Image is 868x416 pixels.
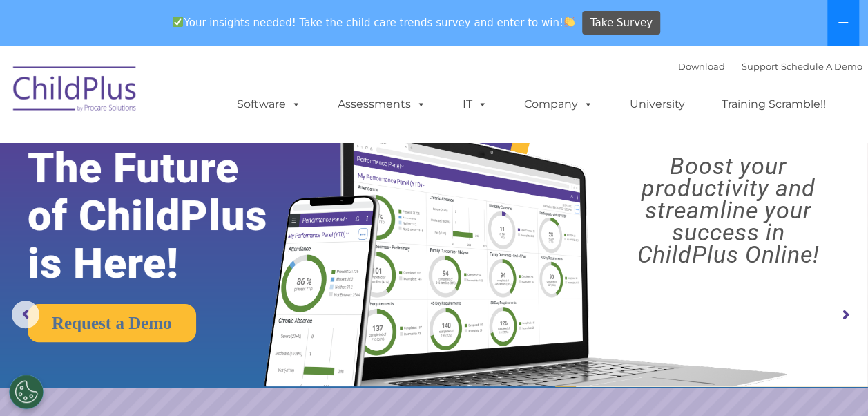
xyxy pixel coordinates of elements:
button: Cookies Settings [9,375,44,409]
img: ✅ [173,17,183,27]
span: Phone number [192,148,251,158]
rs-layer: Boost your productivity and streamline your success in ChildPlus Online! [599,155,857,265]
a: Software [223,91,315,118]
a: Take Survey [582,11,660,35]
img: 👏 [564,17,575,27]
span: Last name [192,91,234,102]
a: Training Scramble!! [708,91,840,118]
a: Schedule A Demo [781,61,862,72]
a: Request a Demo [28,304,196,342]
a: Assessments [324,91,440,118]
span: Your insights needed! Take the child care trends survey and enter to win! [167,9,581,36]
a: Download [678,61,725,72]
span: Take Survey [590,11,653,35]
a: Company [510,91,607,118]
font: | [678,61,862,72]
rs-layer: The Future of ChildPlus is Here! [28,144,305,287]
img: ChildPlus by Procare Solutions [6,57,144,126]
a: Support [742,61,778,72]
a: IT [449,91,501,118]
a: University [616,91,699,118]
